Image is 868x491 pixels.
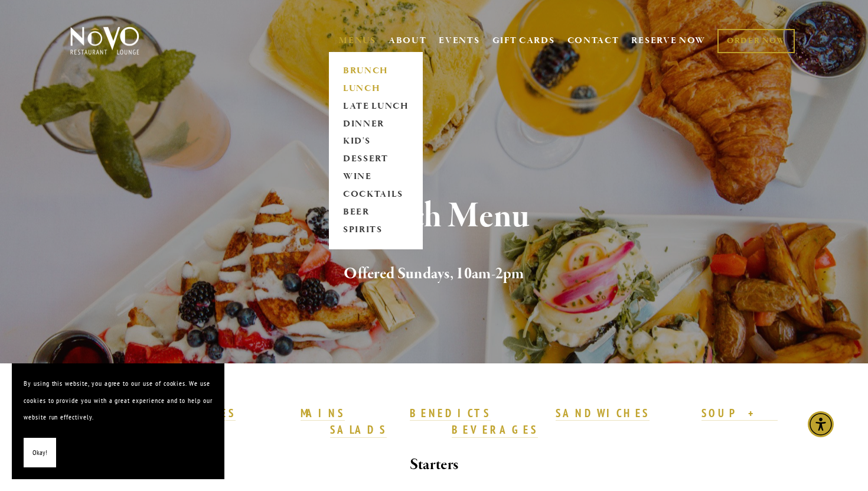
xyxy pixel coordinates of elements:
[631,30,706,52] a: RESERVE NOW
[68,26,142,56] img: Novo Restaurant &amp; Lounge
[32,444,47,461] span: Okay!
[556,406,650,420] strong: SANDWICHES
[339,80,413,97] a: LUNCH
[90,262,778,287] h2: Offered Sundays, 10am-2pm
[439,35,479,47] a: EVENTS
[339,168,413,186] a: WINE
[24,375,213,426] p: By using this website, you agree to our use of cookies. We use cookies to provide you with a grea...
[339,186,413,204] a: COCKTAILS
[90,197,778,236] h1: Brunch Menu
[301,406,345,421] a: MAINS
[339,151,413,168] a: DESSERT
[808,411,834,437] div: Accessibility Menu
[339,222,413,239] a: SPIRITS
[567,30,619,52] a: CONTACT
[410,406,491,421] a: BENEDICTS
[452,422,538,437] strong: BEVERAGES
[339,97,413,115] a: LATE LUNCH
[410,406,491,420] strong: BENEDICTS
[556,406,650,421] a: SANDWICHES
[717,29,795,53] a: ORDER NOW
[389,35,427,47] a: ABOUT
[452,422,538,438] a: BEVERAGES
[410,454,458,475] strong: Starters
[339,35,376,47] a: MENUS
[12,363,224,479] section: Cookie banner
[339,62,413,80] a: BRUNCH
[492,30,555,52] a: GIFT CARDS
[301,406,345,420] strong: MAINS
[339,204,413,222] a: BEER
[339,133,413,151] a: KID'S
[330,406,777,438] a: SOUP + SALADS
[24,438,56,468] button: Okay!
[339,115,413,133] a: DINNER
